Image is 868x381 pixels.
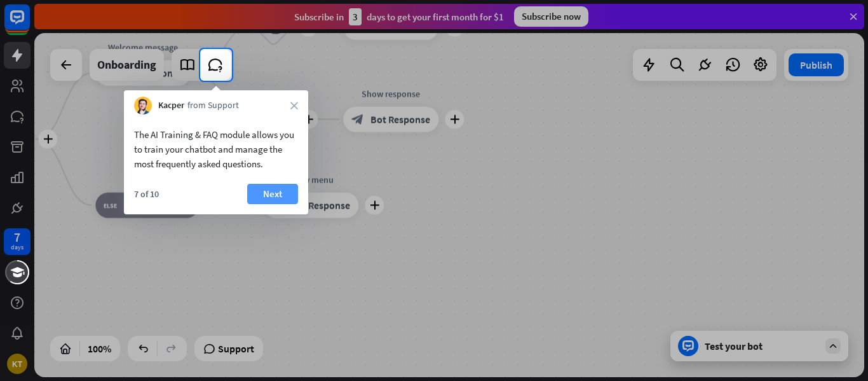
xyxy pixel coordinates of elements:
[134,188,159,200] div: 7 of 10
[134,127,298,171] div: The AI Training & FAQ module allows you to train your chatbot and manage the most frequently aske...
[290,102,298,109] i: close
[10,5,48,43] button: Open LiveChat chat widget
[247,184,298,204] button: Next
[158,99,184,112] span: Kacper
[187,99,239,112] span: from Support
